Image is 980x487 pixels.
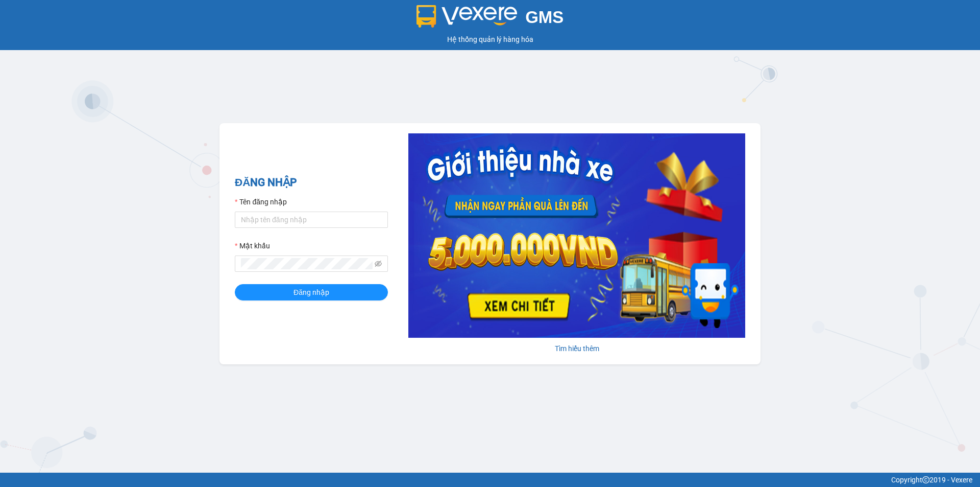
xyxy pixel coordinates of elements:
label: Mật khẩu [235,240,270,251]
span: copyright [922,476,929,483]
h2: ĐĂNG NHẬP [235,174,388,191]
img: banner-0 [408,133,745,338]
div: Tìm hiểu thêm [408,343,745,354]
input: Mật khẩu [241,258,373,269]
label: Tên đăng nhập [235,196,287,207]
a: GMS [416,15,564,24]
span: eye-invisible [375,260,382,267]
input: Tên đăng nhập [235,212,388,228]
img: logo 2 [416,5,518,28]
span: Đăng nhập [293,287,329,298]
div: Copyright 2019 - Vexere [8,474,972,485]
span: GMS [525,8,563,27]
div: Hệ thống quản lý hàng hóa [3,34,977,45]
button: Đăng nhập [235,284,388,300]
